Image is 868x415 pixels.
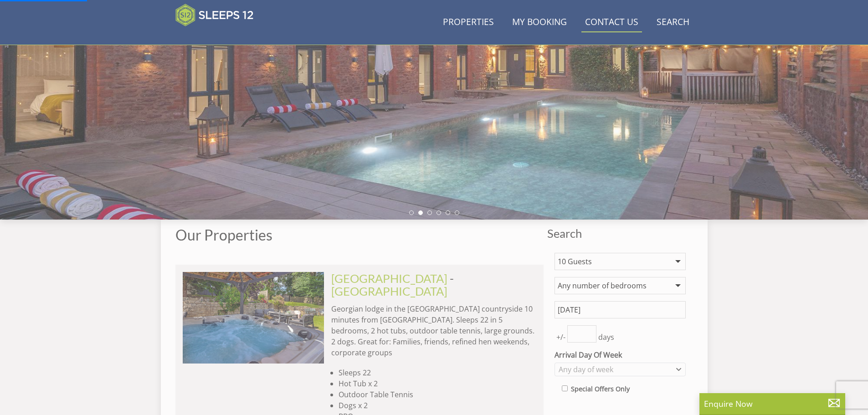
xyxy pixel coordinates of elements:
h1: Our Properties [175,227,544,243]
a: Search [653,12,693,33]
span: days [596,332,616,343]
a: Properties [439,12,498,33]
a: My Booking [508,12,570,33]
iframe: Customer reviews powered by Trustpilot [171,32,267,40]
li: Sleeps 22 [339,367,536,378]
label: Arrival Day Of Week [555,349,686,360]
li: Outdoor Table Tennis [339,389,536,400]
span: Search [547,227,693,240]
img: Sleeps 12 [175,4,254,26]
a: [GEOGRAPHIC_DATA] [331,272,447,285]
li: Hot Tub x 2 [339,378,536,389]
li: Dogs x 2 [339,400,536,411]
label: Special Offers Only [571,384,630,394]
span: +/- [555,332,567,343]
p: Enquire Now [704,398,841,410]
p: Georgian lodge in the [GEOGRAPHIC_DATA] countryside 10 minutes from [GEOGRAPHIC_DATA]. Sleeps 22 ... [331,303,536,358]
img: open-uri20250716-22-em0v1f.original. [183,272,324,363]
span: - [331,272,454,298]
input: Arrival Date [555,301,686,318]
div: Combobox [555,363,686,376]
a: [GEOGRAPHIC_DATA] [331,284,447,298]
a: Contact Us [581,12,642,33]
div: Any day of week [556,364,674,374]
